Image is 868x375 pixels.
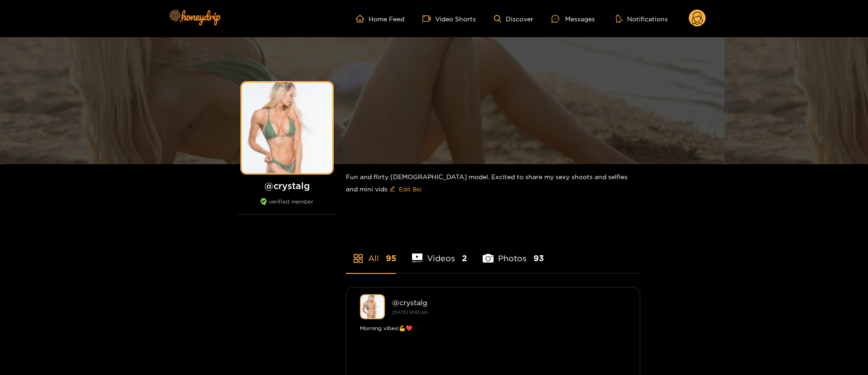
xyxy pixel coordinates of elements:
[237,198,337,215] div: verified member
[392,298,626,307] div: @ crystalg
[399,185,422,194] span: Edit Bio
[360,324,626,333] div: Morning vibes!💪❤️
[494,15,533,23] a: Discover
[389,186,395,193] span: edit
[386,253,396,264] span: 95
[392,310,428,315] small: [DATE] 14:43 pm
[353,253,364,264] span: appstore
[360,294,385,319] img: crystalg
[356,15,404,23] a: Home Feed
[412,232,467,273] li: Videos
[613,14,671,23] button: Notifications
[388,182,423,196] button: editEdit Bio
[346,232,396,273] li: All
[533,253,544,264] span: 93
[346,164,640,204] div: Fun and flirty [DEMOGRAPHIC_DATA] model. Excited to share my sexy shoots and selfies and mini vids
[422,15,476,23] a: Video Shorts
[483,232,544,273] li: Photos
[551,14,595,24] div: Messages
[422,15,435,23] span: video-camera
[237,180,337,191] h1: @ crystalg
[356,15,369,23] span: home
[462,253,467,264] span: 2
